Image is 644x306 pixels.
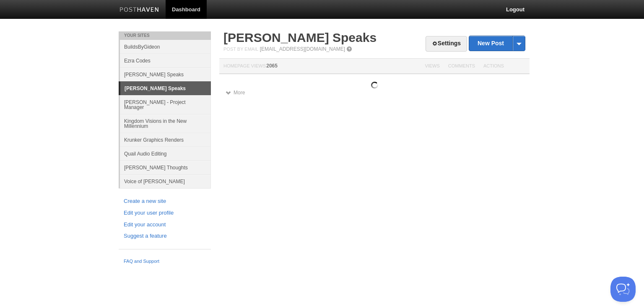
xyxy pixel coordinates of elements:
a: FAQ and Support [124,258,206,265]
a: New Post [469,36,525,51]
img: loading.gif [371,82,378,88]
a: [PERSON_NAME] Speaks [120,67,211,81]
a: Create a new site [124,197,206,206]
a: Suggest a feature [124,232,206,241]
a: Quail Audio Editing [120,147,211,161]
a: Krunker Graphics Renders [120,133,211,147]
img: Posthaven-bar [119,7,159,13]
span: Post by Email [223,47,258,52]
a: Voice of [PERSON_NAME] [120,174,211,188]
th: Views [421,59,444,74]
li: Your Sites [119,31,211,40]
a: [PERSON_NAME] - Project Manager [120,95,211,114]
span: 2065 [266,63,278,69]
a: Edit your account [124,220,206,229]
a: Settings [426,36,467,52]
a: [EMAIL_ADDRESS][DOMAIN_NAME] [260,46,345,52]
a: [PERSON_NAME] Speaks [120,82,211,95]
a: [PERSON_NAME] Thoughts [120,161,211,174]
th: Comments [444,59,479,74]
a: More [226,90,245,96]
th: Actions [479,59,530,74]
iframe: Help Scout Beacon - Open [610,277,636,302]
a: [PERSON_NAME] Speaks [223,31,377,44]
a: Ezra Codes [120,54,211,67]
a: Kingdom Visions in the New Millennium [120,114,211,133]
a: Edit your user profile [124,209,206,218]
th: Homepage Views [219,59,421,74]
a: BuildsByGideon [120,40,211,54]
